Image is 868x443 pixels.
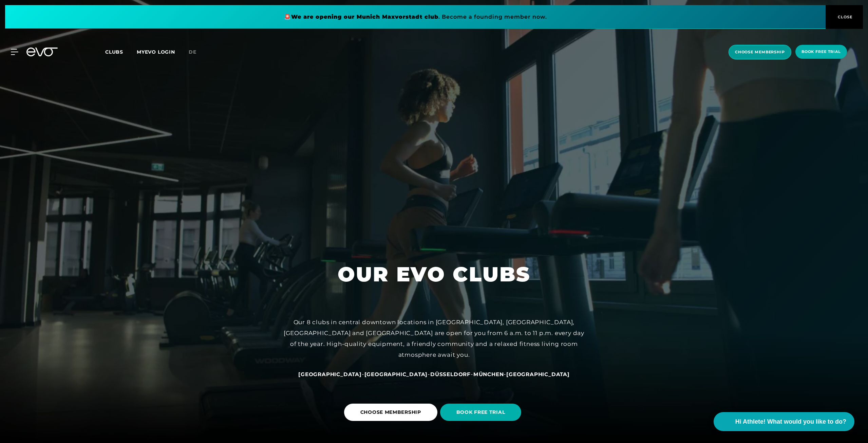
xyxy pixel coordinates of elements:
[801,49,841,55] span: book free trial
[344,399,440,426] a: CHOOSE MEMBERSHIP
[105,49,123,55] span: Clubs
[727,45,793,59] a: choose membership
[430,371,471,377] a: Düsseldorf
[360,409,421,416] span: CHOOSE MEMBERSHIP
[473,371,504,377] a: München
[826,5,863,29] button: CLOSE
[137,49,175,55] a: MYEVO LOGIN
[456,409,505,416] span: BOOK FREE TRIAL
[281,317,587,361] div: Our 8 clubs in central downtown locations in [GEOGRAPHIC_DATA], [GEOGRAPHIC_DATA], [GEOGRAPHIC_DA...
[506,371,570,377] a: [GEOGRAPHIC_DATA]
[105,49,137,55] a: Clubs
[735,49,785,55] span: choose membership
[189,49,196,55] span: de
[836,14,853,20] span: CLOSE
[298,371,362,377] a: [GEOGRAPHIC_DATA]
[281,369,587,380] div: - - - -
[189,48,205,56] a: de
[338,261,530,288] h1: OUR EVO CLUBS
[735,417,846,426] span: Hi Athlete! What would you like to do?
[714,412,854,431] button: Hi Athlete! What would you like to do?
[793,45,849,59] a: book free trial
[364,371,428,377] a: [GEOGRAPHIC_DATA]
[440,399,524,426] a: BOOK FREE TRIAL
